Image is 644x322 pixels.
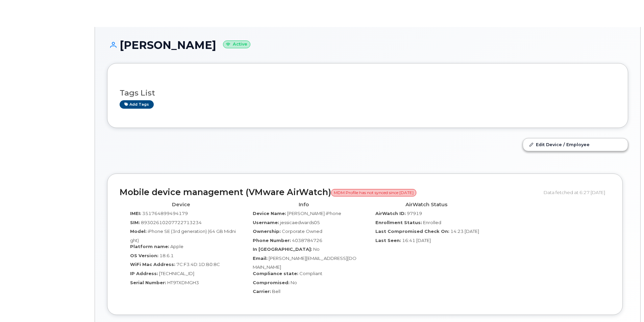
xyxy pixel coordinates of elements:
[170,244,183,249] span: Apple
[130,243,169,250] label: Platform name:
[280,220,320,225] span: jessicaedwards05
[450,229,479,234] span: 14:23 [DATE]
[272,289,280,294] span: Bell
[291,280,297,285] span: No
[375,228,449,235] label: Last Compromised Check On:
[141,220,202,225] span: 89302610207722713234
[544,186,610,199] div: Data fetched at 6:27 [DATE]
[130,219,140,226] label: SIM:
[130,279,166,286] label: Serial Number:
[120,100,154,109] a: Add tags
[253,256,356,270] span: [PERSON_NAME][EMAIL_ADDRESS][DOMAIN_NAME]
[253,246,312,252] label: In [GEOGRAPHIC_DATA]:
[402,238,431,243] span: 16:41 [DATE]
[375,219,422,226] label: Enrollment Status:
[253,219,279,226] label: Username:
[167,280,199,285] span: HT9TXDMGH3
[253,255,268,262] label: Email:
[159,253,174,258] span: 18.6.1
[253,237,291,244] label: Phone Number:
[142,211,188,216] span: 351764899494179
[223,41,250,48] small: Active
[125,202,237,208] h4: Device
[120,188,539,197] h2: Mobile device management (VMware AirWatch)
[292,238,322,243] span: 4038784726
[130,228,147,235] label: Model:
[375,237,401,244] label: Last Seen:
[331,189,416,196] span: MDM Profile has not synced since [DATE]
[370,202,482,208] h4: AirWatch Status
[253,228,281,235] label: Ownership:
[407,211,422,216] span: 97919
[130,210,141,217] label: IMEI:
[375,210,406,217] label: AirWatch ID:
[130,252,158,259] label: OS Version:
[159,271,194,276] span: [TECHNICAL_ID]
[523,138,628,151] a: Edit Device / Employee
[253,279,290,286] label: Compromised:
[107,39,628,51] h1: [PERSON_NAME]
[313,246,320,252] span: No
[287,211,341,216] span: [PERSON_NAME] iPhone
[176,262,220,267] span: 7C:F3:4D:1D:B0:8C
[282,229,322,234] span: Corporate Owned
[253,288,271,295] label: Carrier:
[130,229,236,243] span: iPhone SE (3rd generation) (64 GB Midnight)
[130,270,158,277] label: IP Address:
[299,271,322,276] span: Compliant
[423,220,441,225] span: Enrolled
[253,210,286,217] label: Device Name:
[120,89,616,97] h3: Tags List
[253,270,298,277] label: Compliance state:
[130,261,175,268] label: WiFi Mac Address:
[247,202,360,208] h4: Info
